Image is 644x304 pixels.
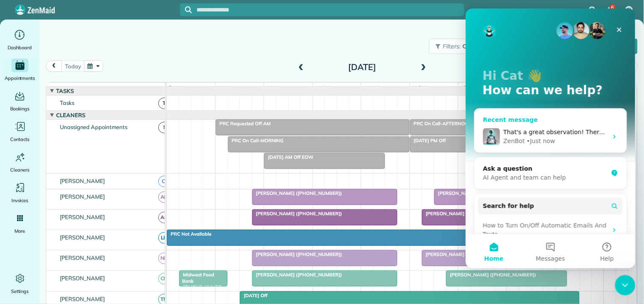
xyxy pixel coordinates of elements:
span: [PERSON_NAME] ([PHONE_NUMBER]) [252,272,343,278]
span: [PERSON_NAME] [58,275,107,281]
span: 10am [313,84,332,91]
span: [PERSON_NAME] [58,296,107,302]
span: Tasks [54,87,76,94]
a: Cleaners [3,150,36,174]
span: Tasks [58,99,76,106]
div: 6 unread notifications [601,1,619,20]
span: [PERSON_NAME] [58,177,107,184]
a: Bookings [3,89,36,113]
span: 6 [611,4,614,11]
span: [DATE] AM Off EOW [264,154,314,160]
span: CJ [158,176,170,187]
span: AR [158,212,170,223]
span: Contacts [10,135,29,144]
span: Bookings [10,104,30,113]
span: T [158,98,170,109]
span: [PERSON_NAME] [58,254,107,261]
a: Settings [3,272,36,296]
span: Invoices [11,196,28,205]
a: Dashboard [3,28,36,52]
span: [PERSON_NAME] ([PHONE_NUMBER]) [252,211,343,217]
span: CM [158,273,170,284]
span: PRC On Call-AFTERNOON [410,121,473,127]
span: Unassigned Appointments [58,124,129,130]
span: 1pm [458,84,473,91]
span: Midwest Food Bank ([PHONE_NUMBER]) [179,272,222,296]
span: Coming soon [462,42,501,50]
span: [PERSON_NAME] ([PHONE_NUMBER]) [252,251,343,257]
span: [DATE] Off [239,293,268,298]
span: AH [158,191,170,203]
iframe: Intercom live chat [466,8,636,268]
span: [PERSON_NAME] [58,234,107,241]
button: prev [46,60,62,72]
span: PRC Requested Off AM [215,121,271,127]
span: Appointments [5,74,35,82]
button: today [61,60,84,72]
span: More [14,227,25,235]
span: 8am [216,84,231,91]
span: 7am [167,84,183,91]
span: PRC Not Available [166,231,212,237]
span: Filters: [443,42,461,50]
span: Cleaners [54,112,87,118]
span: [PERSON_NAME] [58,214,107,220]
svg: Focus search [185,6,192,13]
span: 11am [361,84,380,91]
span: Dashboard [8,43,32,52]
a: Invoices [3,181,36,205]
span: LH [158,232,170,244]
span: PRC On Call-MORNING [228,138,284,144]
iframe: Intercom live chat [615,275,636,296]
span: [PERSON_NAME] ([PHONE_NUMBER]) [252,190,343,196]
span: ! [158,122,170,133]
h2: [DATE] [309,62,415,72]
span: 12pm [410,84,428,91]
span: [PERSON_NAME] [58,193,107,200]
a: Appointments [3,59,36,82]
button: Focus search [180,6,192,13]
span: Cleaners [10,166,29,174]
span: [DATE] PM Off [410,138,447,144]
a: Contacts [3,120,36,144]
span: 9am [264,84,280,91]
span: CJ [627,6,632,13]
span: Settings [11,287,29,296]
span: [PERSON_NAME] ([PHONE_NUMBER]) [446,272,537,278]
span: ND [158,253,170,264]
